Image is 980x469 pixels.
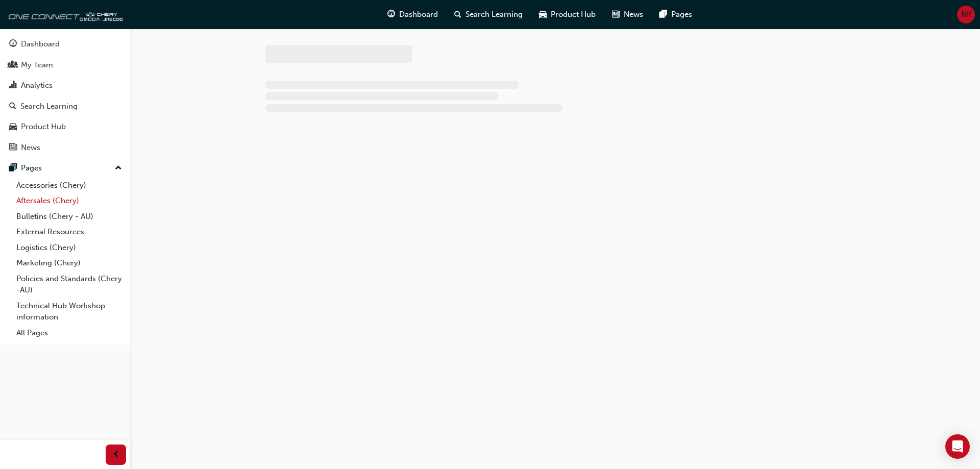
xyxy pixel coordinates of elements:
[446,4,531,25] a: search-iconSearch Learning
[21,121,66,133] div: Product Hub
[12,178,126,193] a: Accessories (Chery)
[5,4,122,24] img: oneconnect
[21,162,42,174] div: Pages
[454,8,461,21] span: search-icon
[12,255,126,271] a: Marketing (Chery)
[651,4,700,25] a: pages-iconPages
[531,4,604,25] a: car-iconProduct Hub
[115,162,122,175] span: up-icon
[21,80,53,91] div: Analytics
[21,142,40,154] div: News
[957,6,975,23] button: NK
[21,38,60,50] div: Dashboard
[4,56,126,75] a: My Team
[12,240,126,256] a: Logistics (Chery)
[961,9,971,20] span: NK
[387,8,395,21] span: guage-icon
[9,61,17,70] span: people-icon
[12,298,126,325] a: Technical Hub Workshop information
[9,143,17,153] span: news-icon
[379,4,446,25] a: guage-iconDashboard
[4,33,126,159] button: DashboardMy TeamAnalyticsSearch LearningProduct HubNews
[465,9,523,20] span: Search Learning
[624,9,643,20] span: News
[399,9,438,20] span: Dashboard
[612,8,620,21] span: news-icon
[4,138,126,157] a: News
[671,9,692,20] span: Pages
[4,159,126,178] button: Pages
[4,35,126,54] a: Dashboard
[945,434,970,459] div: Open Intercom Messenger
[9,102,16,111] span: search-icon
[12,224,126,240] a: External Resources
[20,101,78,112] div: Search Learning
[4,97,126,116] a: Search Learning
[12,271,126,298] a: Policies and Standards (Chery -AU)
[551,9,596,20] span: Product Hub
[12,325,126,341] a: All Pages
[4,117,126,136] a: Product Hub
[21,59,53,71] div: My Team
[112,449,120,461] span: prev-icon
[659,8,667,21] span: pages-icon
[9,164,17,173] span: pages-icon
[4,76,126,95] a: Analytics
[539,8,547,21] span: car-icon
[9,40,17,49] span: guage-icon
[9,81,17,90] span: chart-icon
[12,209,126,225] a: Bulletins (Chery - AU)
[604,4,651,25] a: news-iconNews
[9,122,17,132] span: car-icon
[12,193,126,209] a: Aftersales (Chery)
